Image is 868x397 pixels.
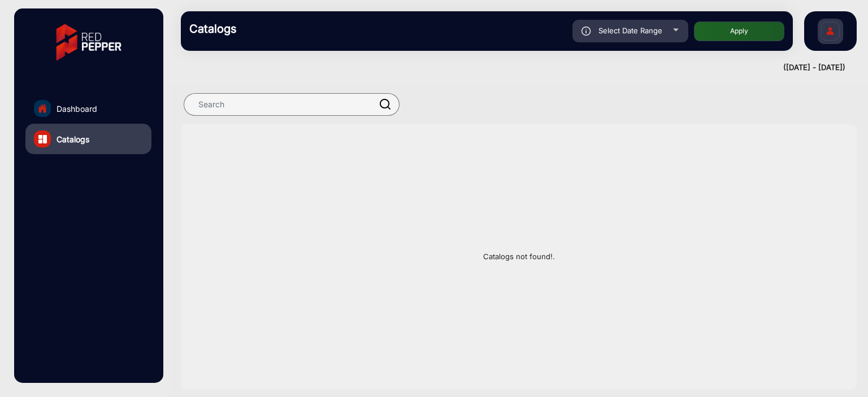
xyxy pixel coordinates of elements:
[818,13,842,53] img: Sign%20Up.svg
[38,135,47,143] img: catalog
[189,22,348,36] h3: Catalogs
[598,26,662,35] span: Select Date Range
[694,21,784,41] button: Apply
[25,93,151,124] a: Dashboard
[57,103,97,115] span: Dashboard
[57,133,89,145] span: Catalogs
[25,124,151,154] a: Catalogs
[181,251,857,263] span: Catalogs not found!.
[48,14,129,71] img: vmg-logo
[380,99,391,110] img: prodSearch.svg
[170,62,845,73] div: ([DATE] - [DATE])
[37,103,47,114] img: home
[581,27,591,36] img: icon
[184,93,400,116] input: Search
